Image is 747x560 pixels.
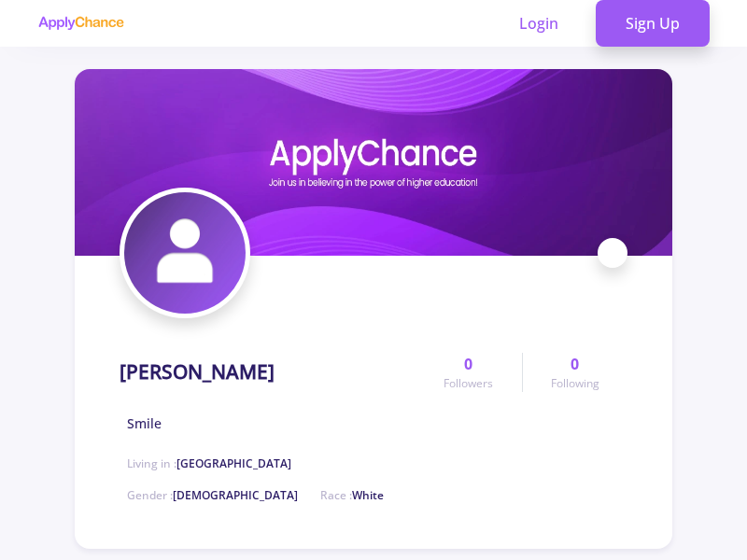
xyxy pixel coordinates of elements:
span: 0 [571,353,579,375]
span: [DEMOGRAPHIC_DATA] [173,487,298,503]
span: Race : [320,487,384,503]
span: White [352,487,384,503]
span: Smile [127,413,162,433]
span: Followers [444,375,493,392]
img: Ali Shokranicover image [75,69,672,256]
span: Following [551,375,599,392]
span: [GEOGRAPHIC_DATA] [176,455,291,471]
img: Ali Shokraniavatar [124,192,246,314]
img: applychance logo text only [37,16,124,31]
span: 0 [464,353,472,375]
h1: [PERSON_NAME] [120,360,275,384]
a: 0Following [522,353,627,392]
a: 0Followers [416,353,521,392]
span: Gender : [127,487,298,503]
span: Living in : [127,455,291,471]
